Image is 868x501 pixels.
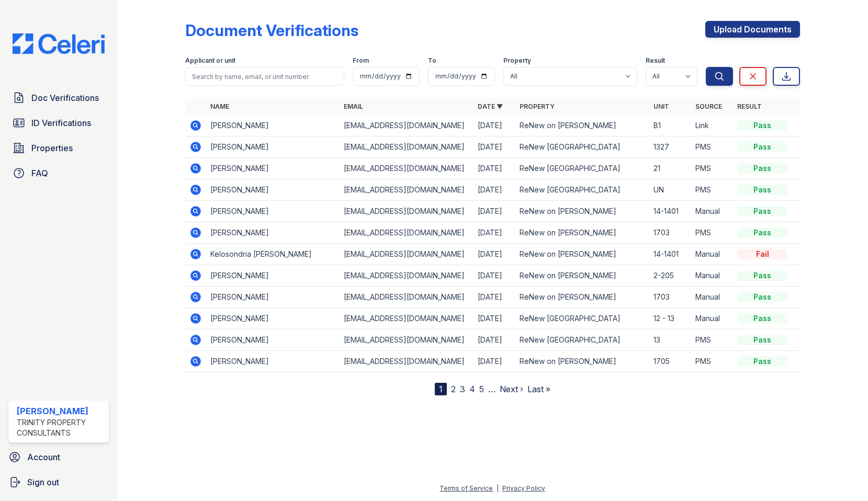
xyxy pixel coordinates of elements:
label: Property [503,56,531,65]
a: Source [695,103,722,110]
td: 1705 [649,351,691,372]
div: Pass [737,356,787,367]
td: Manual [691,244,733,265]
td: [EMAIL_ADDRESS][DOMAIN_NAME] [340,179,474,201]
td: [PERSON_NAME] [206,351,340,372]
td: B1 [649,115,691,136]
td: ReNew on [PERSON_NAME] [515,351,649,372]
td: [EMAIL_ADDRESS][DOMAIN_NAME] [340,287,474,308]
a: Date ▼ [478,103,503,110]
div: Pass [737,292,787,302]
div: Pass [737,313,787,324]
a: Unit [653,103,669,110]
a: 3 [460,384,465,394]
div: | [497,484,499,492]
label: Result [646,56,665,65]
td: [DATE] [474,201,515,222]
td: Manual [691,265,733,287]
div: Pass [737,163,787,174]
td: ReNew on [PERSON_NAME] [515,265,649,287]
td: [DATE] [474,287,515,308]
td: [EMAIL_ADDRESS][DOMAIN_NAME] [340,329,474,351]
td: [DATE] [474,329,515,351]
td: [PERSON_NAME] [206,287,340,308]
span: … [488,383,495,395]
div: Pass [737,185,787,195]
td: [DATE] [474,222,515,244]
a: 4 [469,384,475,394]
a: Next › [500,384,523,394]
td: PMS [691,329,733,351]
div: Document Verifications [185,21,358,40]
td: 1703 [649,222,691,244]
a: Privacy Policy [502,484,545,492]
td: PMS [691,222,733,244]
td: Kelosondria [PERSON_NAME] [206,244,340,265]
td: [EMAIL_ADDRESS][DOMAIN_NAME] [340,115,474,136]
td: 14-1401 [649,244,691,265]
td: [EMAIL_ADDRESS][DOMAIN_NAME] [340,136,474,158]
td: ReNew on [PERSON_NAME] [515,115,649,136]
td: PMS [691,158,733,179]
div: Pass [737,206,787,217]
div: Fail [737,249,787,259]
td: ReNew [GEOGRAPHIC_DATA] [515,308,649,329]
div: Pass [737,227,787,238]
label: From [353,56,369,65]
span: Doc Verifications [31,92,99,104]
td: ReNew on [PERSON_NAME] [515,287,649,308]
a: Email [344,103,363,110]
div: 1 [435,383,447,395]
a: Doc Verifications [8,87,109,108]
td: [DATE] [474,179,515,201]
td: 1327 [649,136,691,158]
td: ReNew on [PERSON_NAME] [515,222,649,244]
td: ReNew on [PERSON_NAME] [515,244,649,265]
td: ReNew [GEOGRAPHIC_DATA] [515,158,649,179]
td: 1703 [649,287,691,308]
a: Last » [527,384,550,394]
td: [PERSON_NAME] [206,308,340,329]
td: Manual [691,201,733,222]
span: Account [27,451,60,463]
span: Properties [31,142,73,154]
td: [PERSON_NAME] [206,158,340,179]
a: Result [737,103,762,110]
td: [EMAIL_ADDRESS][DOMAIN_NAME] [340,244,474,265]
td: 21 [649,158,691,179]
td: [DATE] [474,308,515,329]
td: ReNew [GEOGRAPHIC_DATA] [515,329,649,351]
div: Pass [737,120,787,131]
a: Properties [8,138,109,158]
td: [DATE] [474,158,515,179]
td: [DATE] [474,351,515,372]
a: Upload Documents [705,21,800,38]
div: Pass [737,335,787,345]
td: Link [691,115,733,136]
td: 12 - 13 [649,308,691,329]
span: ID Verifications [31,117,91,129]
td: [PERSON_NAME] [206,201,340,222]
div: Trinity Property Consultants [17,417,105,438]
td: [PERSON_NAME] [206,329,340,351]
a: Account [4,447,113,468]
td: [PERSON_NAME] [206,265,340,287]
td: PMS [691,351,733,372]
td: 13 [649,329,691,351]
input: Search by name, email, or unit number [185,67,344,86]
td: [DATE] [474,136,515,158]
td: [EMAIL_ADDRESS][DOMAIN_NAME] [340,158,474,179]
td: [PERSON_NAME] [206,115,340,136]
td: ReNew [GEOGRAPHIC_DATA] [515,179,649,201]
td: [PERSON_NAME] [206,179,340,201]
div: Pass [737,142,787,152]
img: CE_Logo_Blue-a8612792a0a2168367f1c8372b55b34899dd931a85d93a1a3d3e32e68fde9ad4.png [4,33,113,54]
label: Applicant or unit [185,56,235,65]
td: [EMAIL_ADDRESS][DOMAIN_NAME] [340,265,474,287]
div: Pass [737,270,787,281]
td: ReNew [GEOGRAPHIC_DATA] [515,136,649,158]
a: Sign out [4,472,113,493]
span: Sign out [27,476,59,488]
td: 2-205 [649,265,691,287]
div: [PERSON_NAME] [17,405,105,417]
